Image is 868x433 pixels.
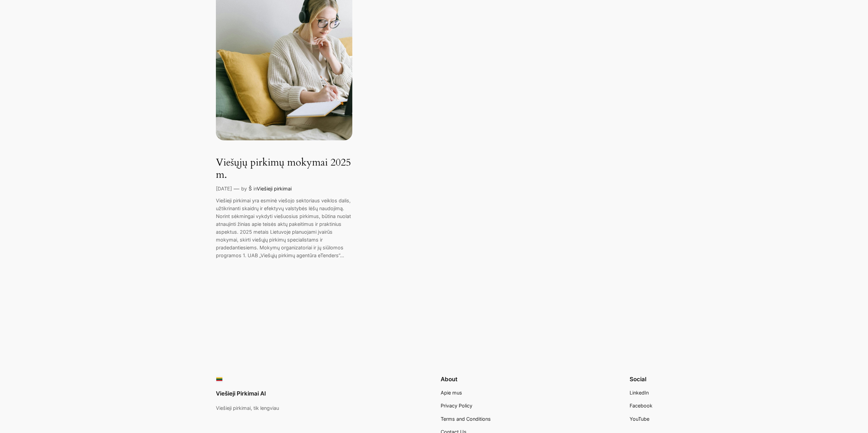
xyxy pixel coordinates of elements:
[630,415,649,423] a: YouTube
[630,390,649,396] span: LinkedIn
[216,390,266,397] a: Viešieji Pirkimai AI
[441,415,491,423] a: Terms and Conditions
[257,186,292,191] a: Viešieji pirkimai
[216,404,279,412] p: Viešieji pirkimai, tik lengviau
[630,376,652,383] h2: Social
[441,390,462,396] span: Apie mus
[441,416,491,422] span: Terms and Conditions
[249,186,252,191] a: Š
[630,403,652,408] span: Facebook
[630,416,649,422] span: YouTube
[441,402,472,409] a: Privacy Policy
[630,402,652,409] a: Facebook
[630,389,652,423] nav: Footer navigation 3
[253,186,257,191] span: in
[216,197,352,259] p: Viešieji pirkimai yra esminė viešojo sektoriaus veiklos dalis, užtikrinanti skaidrų ir efektyvų v...
[241,185,247,192] p: by
[216,157,352,181] a: Viešųjų pirkimų mokymai 2025 m.
[441,403,472,408] span: Privacy Policy
[216,376,223,383] img: Viešieji pirkimai logo
[441,389,462,397] a: Apie mus
[216,186,232,191] a: [DATE]
[441,376,491,383] h2: About
[234,184,239,193] p: —
[630,389,649,397] a: LinkedIn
